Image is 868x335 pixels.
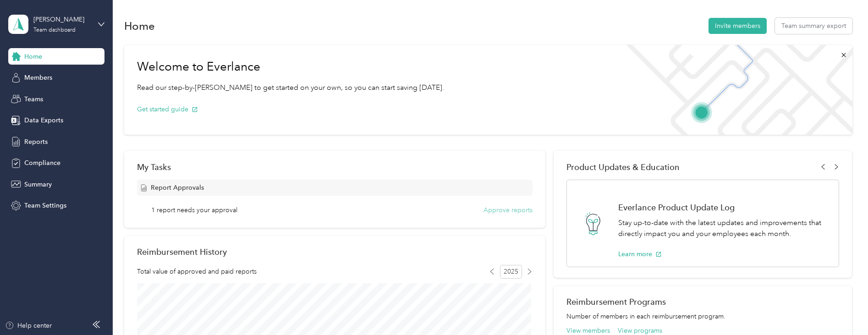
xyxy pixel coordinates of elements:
[24,158,60,168] span: Compliance
[483,205,533,215] button: Approve reports
[124,21,155,31] h1: Home
[24,180,52,189] span: Summary
[137,60,444,74] h1: Welcome to Everlance
[33,27,76,33] div: Team dashboard
[137,267,257,276] span: Total value of approved and paid reports
[500,265,522,279] span: 2025
[618,203,830,212] h1: Everlance Product Update Log
[151,205,237,215] span: 1 report needs your approval
[24,115,63,125] span: Data Exports
[24,137,48,147] span: Reports
[566,162,680,172] span: Product Updates & Education
[33,15,91,24] div: [PERSON_NAME]
[566,297,840,307] h2: Reimbursement Programs
[137,104,198,114] button: Get started guide
[137,247,227,257] h2: Reimbursement History
[137,162,533,172] div: My Tasks
[817,284,868,335] iframe: Everlance-gr Chat Button Frame
[617,45,852,135] img: Welcome to everlance
[566,312,840,321] p: Number of members in each reimbursement program.
[24,52,42,61] span: Home
[137,82,444,93] p: Read our step-by-[PERSON_NAME] to get started on your own, so you can start saving [DATE].
[5,321,52,330] button: Help center
[618,217,830,240] p: Stay up-to-date with the latest updates and improvements that directly impact you and your employ...
[618,249,662,259] button: Learn more
[775,18,852,34] button: Team summary export
[24,73,52,82] span: Members
[24,94,43,104] span: Teams
[709,18,767,34] button: Invite members
[24,201,66,210] span: Team Settings
[151,183,204,192] span: Report Approvals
